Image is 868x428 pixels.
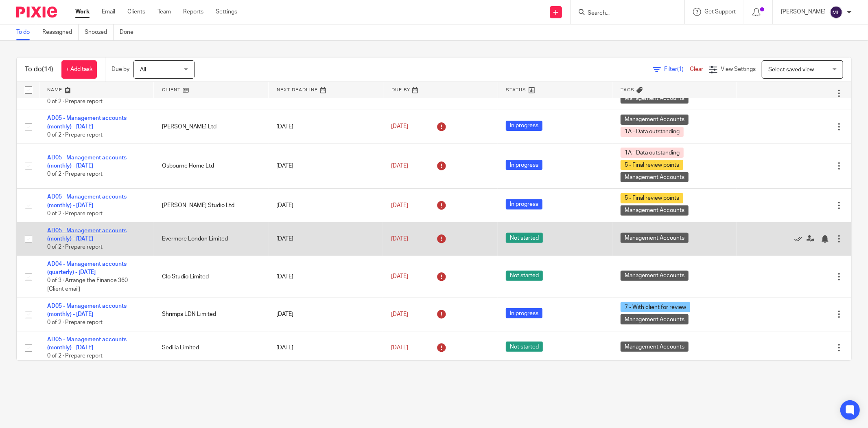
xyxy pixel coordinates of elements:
[269,256,383,298] td: [DATE]
[154,189,269,222] td: [PERSON_NAME] Studio Ltd
[47,337,127,351] a: AD05 - Management accounts (monthly) - [DATE]
[391,203,408,208] span: [DATE]
[47,228,127,242] a: AD05 - Management accounts (monthly) - [DATE]
[506,271,543,281] span: Not started
[704,9,736,15] span: Get Support
[42,66,53,73] span: (14)
[506,199,542,210] span: In progress
[506,308,542,318] span: In progress
[154,331,269,364] td: Sedilia Limited
[47,194,127,208] a: AD05 - Management accounts (monthly) - [DATE]
[621,172,689,182] span: Management Accounts
[183,8,203,16] a: Reports
[47,99,103,104] span: 0 of 2 · Prepare report
[47,155,127,169] a: AD05 - Management accounts (monthly) - [DATE]
[120,24,140,40] a: Done
[85,24,114,40] a: Snoozed
[781,8,826,16] p: [PERSON_NAME]
[621,271,689,281] span: Management Accounts
[47,132,103,138] span: 0 of 2 · Prepare report
[677,66,684,72] span: (1)
[269,110,383,143] td: [DATE]
[75,8,90,16] a: Work
[391,124,408,130] span: [DATE]
[154,143,269,189] td: Osbourne Home Ltd
[391,274,408,280] span: [DATE]
[47,211,103,216] span: 0 of 2 · Prepare report
[47,115,127,129] a: AD05 - Management accounts (monthly) - [DATE]
[830,6,843,19] img: svg%3E
[391,163,408,169] span: [DATE]
[16,24,36,40] a: To do
[690,66,703,72] a: Clear
[154,256,269,298] td: Clo Studio Limited
[269,222,383,256] td: [DATE]
[154,222,269,256] td: Evermore London Limited
[102,8,115,16] a: Email
[140,67,146,73] span: All
[506,121,542,131] span: In progress
[112,65,129,73] p: Due by
[391,236,408,242] span: [DATE]
[154,110,269,143] td: [PERSON_NAME] Ltd
[621,193,683,203] span: 5 - Final review points
[391,311,408,317] span: [DATE]
[47,245,103,250] span: 0 of 2 · Prepare report
[621,88,634,92] span: Tags
[587,10,660,17] input: Search
[127,8,145,16] a: Clients
[768,67,814,73] span: Select saved view
[506,342,543,352] span: Not started
[621,160,683,170] span: 5 - Final review points
[269,331,383,364] td: [DATE]
[794,235,807,243] a: Mark as done
[721,66,756,72] span: View Settings
[621,233,689,243] span: Management Accounts
[47,320,103,326] span: 0 of 2 · Prepare report
[47,303,127,317] a: AD05 - Management accounts (monthly) - [DATE]
[621,314,689,324] span: Management Accounts
[621,342,689,352] span: Management Accounts
[621,148,684,158] span: 1A - Data outstanding
[506,233,543,243] span: Not started
[47,353,103,359] span: 0 of 2 · Prepare report
[269,298,383,331] td: [DATE]
[621,115,689,125] span: Management Accounts
[47,278,128,292] span: 0 of 3 · Arrange the Finance 360 [Client email]
[621,302,690,312] span: 7 - With client for review
[47,261,127,275] a: AD04 - Management accounts (quarterly) - [DATE]
[216,8,237,16] a: Settings
[269,143,383,189] td: [DATE]
[154,298,269,331] td: Shrimps LDN Limited
[664,66,690,72] span: Filter
[391,345,408,351] span: [DATE]
[621,93,689,104] span: Management Accounts
[42,24,79,40] a: Reassigned
[269,189,383,222] td: [DATE]
[25,65,53,74] h1: To do
[621,205,689,216] span: Management Accounts
[16,7,57,18] img: Pixie
[621,127,684,137] span: 1A - Data outstanding
[61,60,97,79] a: + Add task
[506,160,542,170] span: In progress
[47,172,103,177] span: 0 of 2 · Prepare report
[157,8,171,16] a: Team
